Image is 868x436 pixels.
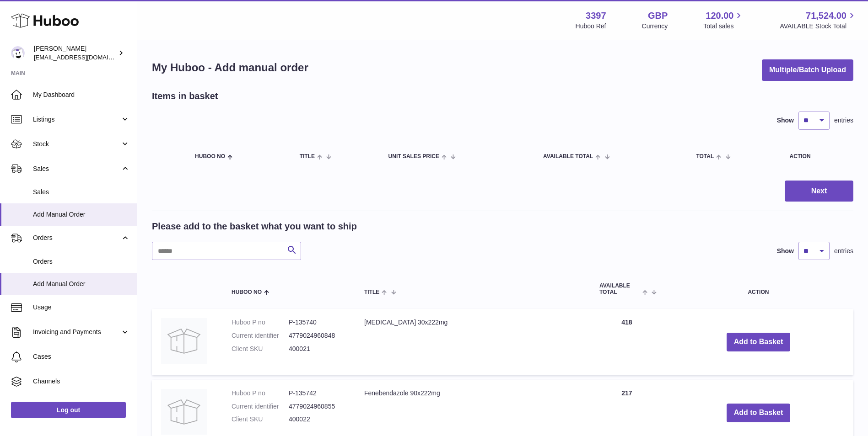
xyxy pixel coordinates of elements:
[232,402,289,411] dt: Current identifier
[232,415,289,424] dt: Client SKU
[289,415,346,424] dd: 400022
[806,10,846,22] span: 71,524.00
[152,90,218,102] h2: Items in basket
[834,247,853,255] span: entries
[762,59,853,81] button: Multiple/Batch Upload
[195,154,225,160] span: Huboo no
[289,389,346,398] dd: P-135742
[696,154,714,160] span: Total
[33,188,130,197] span: Sales
[663,274,853,304] th: Action
[152,60,308,75] h1: My Huboo - Add manual order
[364,289,379,295] span: Title
[232,389,289,398] dt: Huboo P no
[727,404,791,422] button: Add to Basket
[152,220,357,233] h2: Please add to the basket what you want to ship
[33,90,130,99] span: My Dashboard
[834,116,853,125] span: entries
[289,345,346,353] dd: 400021
[33,210,130,219] span: Add Manual Order
[232,331,289,340] dt: Current identifier
[300,154,315,160] span: Title
[785,181,853,202] button: Next
[777,247,794,255] label: Show
[590,309,663,375] td: 418
[33,234,120,242] span: Orders
[33,303,130,312] span: Usage
[289,331,346,340] dd: 4779024960848
[11,46,25,60] img: sales@canchema.com
[161,389,207,435] img: Fenebendazole 90x222mg
[706,10,733,22] span: 120.00
[790,154,844,160] div: Action
[289,402,346,411] dd: 4779024960855
[33,280,130,288] span: Add Manual Order
[161,318,207,364] img: Fenbendazole 30x222mg
[11,402,126,418] a: Log out
[232,345,289,353] dt: Client SKU
[703,10,744,31] a: 120.00 Total sales
[727,333,791,351] button: Add to Basket
[780,10,857,31] a: 71,524.00 AVAILABLE Stock Total
[33,352,130,361] span: Cases
[33,115,120,124] span: Listings
[642,22,668,31] div: Currency
[33,257,130,266] span: Orders
[703,22,744,31] span: Total sales
[33,328,120,336] span: Invoicing and Payments
[543,154,593,160] span: AVAILABLE Total
[33,377,130,386] span: Channels
[780,22,857,31] span: AVAILABLE Stock Total
[34,44,116,62] div: [PERSON_NAME]
[232,289,262,295] span: Huboo no
[355,309,590,375] td: [MEDICAL_DATA] 30x222mg
[648,10,668,22] strong: GBP
[33,165,120,173] span: Sales
[289,318,346,327] dd: P-135740
[599,283,640,295] span: AVAILABLE Total
[34,53,135,61] span: [EMAIL_ADDRESS][DOMAIN_NAME]
[777,116,794,125] label: Show
[232,318,289,327] dt: Huboo P no
[33,140,120,149] span: Stock
[388,154,439,160] span: Unit Sales Price
[576,22,606,31] div: Huboo Ref
[586,10,606,22] strong: 3397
